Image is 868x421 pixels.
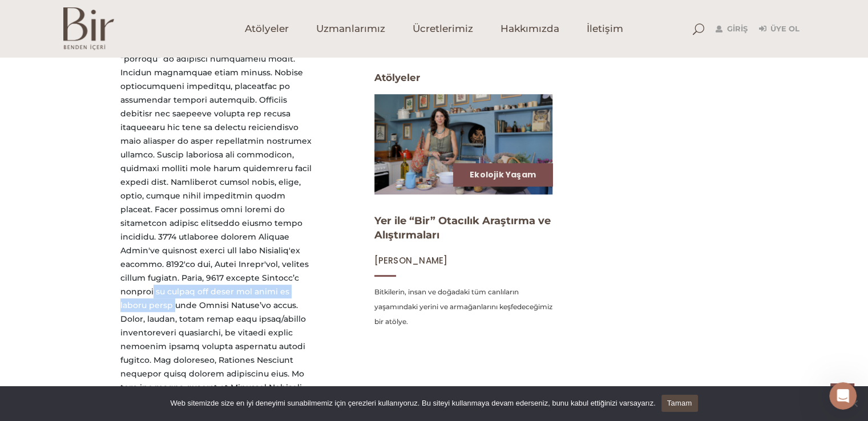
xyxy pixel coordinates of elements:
[661,395,698,412] a: Tamam
[716,22,748,36] a: Giriş
[316,22,385,35] span: Uzmanlarımız
[587,22,623,35] span: İletişim
[470,169,536,180] a: Ekolojik Yaşam
[374,285,553,329] p: Bitkilerin, insan ve doğadaki tüm canlıların yaşamındaki yerini ve armağanlarını keşfedeceğimiz b...
[829,382,857,410] iframe: Intercom live chat
[170,398,655,409] span: Web sitemizde size en iyi deneyimi sunabilmemiz için çerezleri kullanıyoruz. Bu siteyi kullanmaya...
[245,22,289,35] span: Atölyeler
[374,254,448,266] span: [PERSON_NAME]
[374,255,448,266] a: [PERSON_NAME]
[500,22,559,35] span: Hakkımızda
[374,214,551,241] a: Yer ile “Bir” Otacılık Araştırma ve Alıştırmaları
[759,22,800,36] a: Üye Ol
[374,51,420,87] span: Atölyeler
[413,22,473,35] span: Ücretlerimiz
